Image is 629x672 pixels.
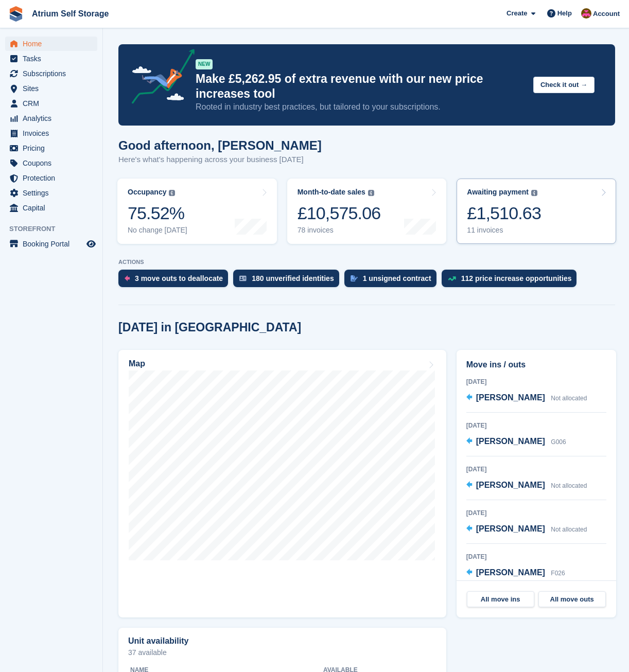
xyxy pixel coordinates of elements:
[128,188,166,197] div: Occupancy
[23,111,84,126] span: Analytics
[551,395,587,402] span: Not allocated
[5,111,97,126] a: menu
[476,568,545,577] span: [PERSON_NAME]
[128,203,187,224] div: 75.52%
[196,59,213,69] div: NEW
[298,203,381,224] div: £10,575.06
[466,523,587,536] a: [PERSON_NAME] Not allocated
[128,636,188,646] h2: Unit availability
[118,350,446,617] a: Map
[23,37,84,51] span: Home
[5,126,97,140] a: menu
[252,274,334,282] div: 180 unverified identities
[531,190,537,196] img: icon-info-grey-7440780725fd019a000dd9b08b2336e03edf1995a4989e88bcd33f0948082b44.svg
[467,591,534,608] a: All move ins
[28,5,113,22] a: Atrium Self Storage
[23,51,84,66] span: Tasks
[466,479,587,492] a: [PERSON_NAME] Not allocated
[467,188,529,197] div: Awaiting payment
[466,392,587,405] a: [PERSON_NAME] Not allocated
[476,524,545,533] span: [PERSON_NAME]
[476,481,545,489] span: [PERSON_NAME]
[5,156,97,170] a: menu
[466,421,606,430] div: [DATE]
[129,359,145,368] h2: Map
[5,186,97,200] a: menu
[506,8,527,19] span: Create
[467,226,541,235] div: 11 invoices
[466,552,606,561] div: [DATE]
[233,270,344,292] a: 180 unverified identities
[466,508,606,518] div: [DATE]
[85,238,97,250] a: Preview store
[5,201,97,215] a: menu
[9,224,102,234] span: Storefront
[23,66,84,81] span: Subscriptions
[533,77,595,94] button: Check it out →
[551,438,566,446] span: G006
[5,96,97,111] a: menu
[118,138,322,152] h1: Good afternoon, [PERSON_NAME]
[466,567,565,580] a: [PERSON_NAME] F026
[466,359,606,371] h2: Move ins / outs
[23,81,84,96] span: Sites
[23,141,84,155] span: Pricing
[448,276,456,281] img: price_increase_opportunities-93ffe204e8149a01c8c9dc8f82e8f89637d9d84a8eef4429ea346261dce0b2c0.svg
[461,274,572,282] div: 112 price increase opportunities
[23,156,84,170] span: Coupons
[196,101,525,113] p: Rooted in industry best practices, but tailored to your subscriptions.
[123,49,195,108] img: price-adjustments-announcement-icon-8257ccfd72463d97f412b2fc003d46551f7dbcb40ab6d574587a9cd5c0d94...
[239,275,247,281] img: verify_identity-adf6edd0f0f0b5bbfe63781bf79b02c33cf7c696d77639b501bdc392416b5a36.svg
[23,201,84,215] span: Capital
[581,8,591,19] img: Mark Rhodes
[538,591,606,608] a: All move outs
[5,237,97,251] a: menu
[298,188,365,197] div: Month-to-date sales
[5,141,97,155] a: menu
[117,179,277,244] a: Occupancy 75.52% No change [DATE]
[5,51,97,66] a: menu
[287,179,447,244] a: Month-to-date sales £10,575.06 78 invoices
[351,275,358,281] img: contract_signature_icon-13c848040528278c33f63329250d36e43548de30e8caae1d1a13099fd9432cc5.svg
[467,203,541,224] div: £1,510.63
[23,171,84,185] span: Protection
[466,435,566,449] a: [PERSON_NAME] G006
[368,190,374,196] img: icon-info-grey-7440780725fd019a000dd9b08b2336e03edf1995a4989e88bcd33f0948082b44.svg
[476,437,545,446] span: [PERSON_NAME]
[5,66,97,81] a: menu
[466,377,606,386] div: [DATE]
[118,259,615,266] p: ACTIONS
[557,8,572,19] span: Help
[135,274,223,282] div: 3 move outs to deallocate
[551,570,565,577] span: F026
[23,186,84,200] span: Settings
[5,81,97,96] a: menu
[118,321,301,334] h2: [DATE] in [GEOGRAPHIC_DATA]
[344,270,442,292] a: 1 unsigned contract
[457,179,616,244] a: Awaiting payment £1,510.63 11 invoices
[118,270,233,292] a: 3 move outs to deallocate
[23,96,84,111] span: CRM
[196,72,525,101] p: Make £5,262.95 of extra revenue with our new price increases tool
[8,6,24,22] img: stora-icon-8386f47178a22dfd0bd8f6a31ec36ba5ce8667c1dd55bd0f319d3a0aa187defe.svg
[118,154,322,166] p: Here's what's happening across your business [DATE]
[23,237,84,251] span: Booking Portal
[128,226,187,235] div: No change [DATE]
[298,226,381,235] div: 78 invoices
[466,465,606,474] div: [DATE]
[5,37,97,51] a: menu
[551,526,587,533] span: Not allocated
[593,9,620,19] span: Account
[442,270,582,292] a: 112 price increase opportunities
[363,274,431,282] div: 1 unsigned contract
[476,393,545,402] span: [PERSON_NAME]
[23,126,84,140] span: Invoices
[128,649,436,656] p: 37 available
[169,190,175,196] img: icon-info-grey-7440780725fd019a000dd9b08b2336e03edf1995a4989e88bcd33f0948082b44.svg
[551,482,587,489] span: Not allocated
[125,275,130,281] img: move_outs_to_deallocate_icon-f764333ba52eb49d3ac5e1228854f67142a1ed5810a6f6cc68b1a99e826820c5.svg
[5,171,97,185] a: menu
